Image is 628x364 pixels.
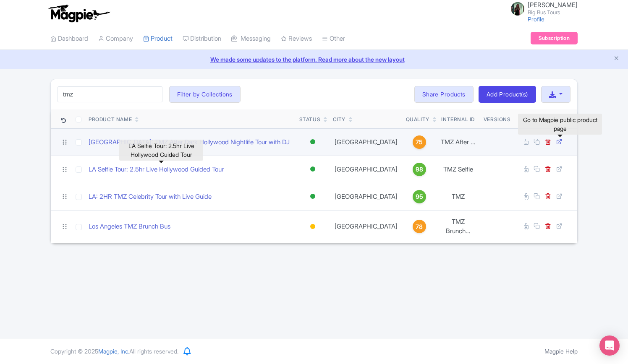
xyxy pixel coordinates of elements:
[406,116,429,123] div: Quality
[89,116,132,123] div: Product Name
[89,192,212,202] a: LA: 2HR TMZ Celebrity Tour with Live Guide
[406,220,433,233] a: 78
[416,222,423,231] span: 78
[309,136,317,148] div: Active
[528,1,578,9] span: [PERSON_NAME]
[544,348,578,355] a: Magpie Help
[98,348,129,355] span: Magpie, Inc.
[406,163,433,176] a: 98
[416,192,423,201] span: 95
[89,138,290,147] a: [GEOGRAPHIC_DATA]: TMZ After Dark Hollywood Nightlife Tour with DJ
[416,138,423,147] span: 75
[309,221,317,233] div: Building
[416,165,423,174] span: 98
[333,116,345,123] div: City
[89,222,170,231] a: Los Angeles TMZ Brunch Bus
[330,156,403,183] td: [GEOGRAPHIC_DATA]
[528,16,544,23] a: Profile
[5,55,623,64] a: We made some updates to the platform. Read more about the new layout
[528,10,578,15] small: Big Bus Tours
[531,32,578,44] a: Subscription
[89,165,224,174] a: LA Selfie Tour: 2.5hr Live Hollywood Guided Tour
[436,210,480,243] td: TMZ Brunch...
[406,190,433,203] a: 95
[183,27,221,50] a: Distribution
[299,116,321,123] div: Status
[436,128,480,156] td: TMZ After ...
[518,114,602,135] div: Go to Magpie public product page
[330,183,403,210] td: [GEOGRAPHIC_DATA]
[143,27,173,50] a: Product
[231,27,271,50] a: Messaging
[309,163,317,175] div: Active
[436,183,480,210] td: TMZ
[479,86,536,103] a: Add Product(s)
[281,27,312,50] a: Reviews
[309,190,317,203] div: Active
[414,86,474,103] a: Share Products
[119,140,203,161] div: LA Selfie Tour: 2.5hr Live Hollywood Guided Tour
[480,109,514,129] th: Versions
[511,2,524,16] img: guwzfdpzskbxeh7o0zzr.jpg
[436,109,480,129] th: Internal ID
[613,54,620,64] button: Close announcement
[322,27,345,50] a: Other
[599,335,620,356] div: Open Intercom Messenger
[436,156,480,183] td: TMZ Selfie
[330,128,403,156] td: [GEOGRAPHIC_DATA]
[169,86,241,103] button: Filter by Collections
[46,4,111,23] img: logo-ab69f6fb50320c5b225c76a69d11143b.png
[330,210,403,243] td: [GEOGRAPHIC_DATA]
[506,2,578,15] a: [PERSON_NAME] Big Bus Tours
[98,27,133,50] a: Company
[58,86,162,102] input: Search product name, city, or interal id
[50,27,88,50] a: Dashboard
[45,347,183,356] div: Copyright © 2025 All rights reserved.
[406,135,433,149] a: 75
